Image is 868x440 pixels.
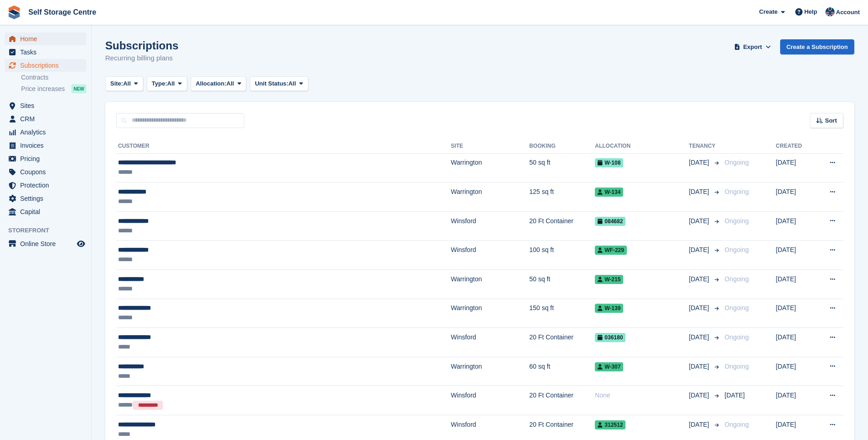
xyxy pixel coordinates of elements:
[595,362,623,371] span: W-307
[595,188,623,197] span: W-134
[451,139,529,154] th: Site
[255,79,288,88] span: Unit Status:
[776,328,815,357] td: [DATE]
[689,158,711,167] span: [DATE]
[776,211,815,241] td: [DATE]
[595,139,689,154] th: Allocation
[451,328,529,357] td: Winsford
[21,85,65,93] span: Price increases
[725,304,749,311] span: Ongoing
[226,79,234,88] span: All
[776,139,815,154] th: Created
[776,299,815,328] td: [DATE]
[21,84,86,94] a: Price increases NEW
[75,238,86,249] a: Preview store
[105,53,178,64] p: Recurring billing plans
[776,241,815,270] td: [DATE]
[725,217,749,225] span: Ongoing
[20,46,75,59] span: Tasks
[733,39,773,54] button: Export
[5,192,86,205] a: menu
[595,158,623,167] span: W-108
[451,386,529,415] td: Winsford
[595,246,627,255] span: WF-229
[689,362,711,371] span: [DATE]
[5,113,86,125] a: menu
[191,76,247,91] button: Allocation: All
[689,139,721,154] th: Tenancy
[725,275,749,283] span: Ongoing
[451,211,529,241] td: Winsford
[5,166,86,178] a: menu
[25,5,100,20] a: Self Storage Centre
[147,76,187,91] button: Type: All
[20,237,75,250] span: Online Store
[804,7,817,16] span: Help
[595,391,689,400] div: None
[20,126,75,139] span: Analytics
[725,392,745,399] span: [DATE]
[5,152,86,165] a: menu
[20,192,75,205] span: Settings
[196,79,226,88] span: Allocation:
[595,333,625,342] span: 036180
[5,59,86,72] a: menu
[20,152,75,165] span: Pricing
[110,79,123,88] span: Site:
[288,79,296,88] span: All
[71,84,86,93] div: NEW
[20,139,75,152] span: Invoices
[836,8,860,17] span: Account
[529,182,595,212] td: 125 sq ft
[529,139,595,154] th: Booking
[725,246,749,253] span: Ongoing
[689,274,711,284] span: [DATE]
[725,421,749,428] span: Ongoing
[5,126,86,139] a: menu
[529,153,595,182] td: 50 sq ft
[743,43,762,52] span: Export
[5,205,86,218] a: menu
[595,304,623,313] span: W-139
[105,76,143,91] button: Site: All
[167,79,175,88] span: All
[5,139,86,152] a: menu
[20,205,75,218] span: Capital
[689,333,711,342] span: [DATE]
[689,391,711,400] span: [DATE]
[529,270,595,299] td: 50 sq ft
[689,420,711,429] span: [DATE]
[20,113,75,125] span: CRM
[595,275,623,284] span: W-215
[123,79,131,88] span: All
[689,303,711,313] span: [DATE]
[595,217,625,226] span: 084682
[250,76,308,91] button: Unit Status: All
[776,386,815,415] td: [DATE]
[780,39,854,54] a: Create a Subscription
[725,188,749,195] span: Ongoing
[7,5,21,19] img: stora-icon-8386f47178a22dfd0bd8f6a31ec36ba5ce8667c1dd55bd0f319d3a0aa187defe.svg
[5,179,86,192] a: menu
[451,241,529,270] td: Winsford
[595,420,625,429] span: 312512
[20,59,75,72] span: Subscriptions
[451,299,529,328] td: Warrington
[451,182,529,212] td: Warrington
[5,237,86,250] a: menu
[776,182,815,212] td: [DATE]
[529,328,595,357] td: 20 Ft Container
[20,32,75,45] span: Home
[529,241,595,270] td: 100 sq ft
[529,299,595,328] td: 150 sq ft
[152,79,167,88] span: Type:
[116,139,451,154] th: Customer
[8,226,91,235] span: Storefront
[725,363,749,370] span: Ongoing
[825,7,835,16] img: Clair Cole
[825,116,837,125] span: Sort
[529,211,595,241] td: 20 Ft Container
[759,7,777,16] span: Create
[776,357,815,386] td: [DATE]
[529,357,595,386] td: 60 sq ft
